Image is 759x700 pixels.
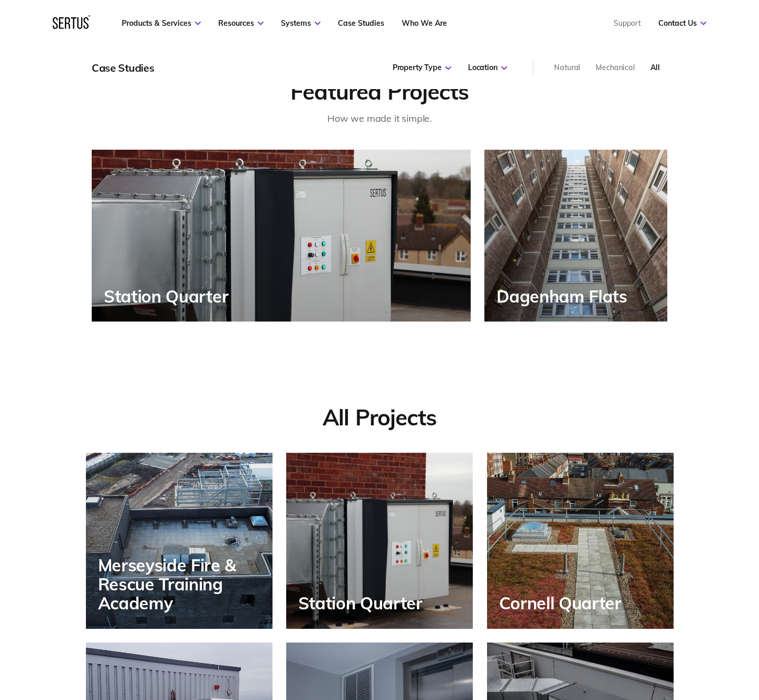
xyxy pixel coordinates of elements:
a: Case Studies [338,18,384,28]
div: Location [468,63,507,73]
div: Merseyside Fire & Rescue Training Academy [98,556,273,613]
div: Station Quarter [104,287,233,306]
div: Natural [554,63,580,73]
div: Property Type [393,63,451,73]
a: Dagenham Flats [484,150,667,322]
a: Products & Services [122,18,201,28]
a: Cornell Quarter [487,453,674,629]
a: Support [614,18,641,28]
div: Mechanical [596,63,635,73]
div: All Projects [86,404,674,432]
a: Station Quarter [286,453,473,629]
a: Systems [281,18,320,28]
div: Case Studies [92,61,154,74]
a: Who We Are [402,18,447,28]
iframe: Chat Widget [706,649,759,700]
div: All [650,63,660,73]
a: Contact Us [658,18,706,28]
a: Resources [218,18,264,28]
div: How we made it simple. [92,111,667,127]
div: Featured Projects [92,78,667,106]
div: Station Quarter [298,594,428,612]
a: Merseyside Fire & Rescue Training Academy [86,453,273,629]
div: Dagenham Flats [497,287,632,306]
a: Station Quarter [92,150,471,322]
div: Cornell Quarter [499,594,627,612]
